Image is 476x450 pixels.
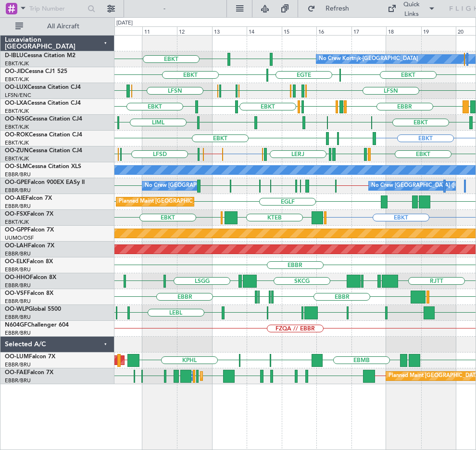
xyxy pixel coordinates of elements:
[319,52,418,66] div: No Crew Kortrijk-[GEOGRAPHIC_DATA]
[5,180,27,185] span: OO-GPE
[5,180,85,185] a: OO-GPEFalcon 900EX EASy II
[5,132,29,138] span: OO-ROK
[5,100,81,106] a: OO-LXACessna Citation CJ4
[5,148,82,154] a: OO-ZUNCessna Citation CJ4
[142,26,177,35] div: 11
[5,69,25,74] span: OO-JID
[5,53,75,59] a: D-IBLUCessna Citation M2
[5,329,31,337] a: EBBR/BRU
[5,275,30,280] span: OO-HHO
[5,275,56,280] a: OO-HHOFalcon 8X
[5,370,53,376] a: OO-FAEFalcon 7X
[5,171,31,178] a: EBBR/BRU
[5,69,67,74] a: OO-JIDCessna CJ1 525
[5,85,81,90] a: OO-LUXCessna Citation CJ4
[5,155,29,162] a: EBKT/KJK
[5,219,29,226] a: EBKT/KJK
[351,26,386,35] div: 17
[5,227,27,233] span: OO-GPP
[303,1,361,16] button: Refresh
[212,26,247,35] div: 13
[119,195,270,209] div: Planned Maint [GEOGRAPHIC_DATA] ([GEOGRAPHIC_DATA])
[5,282,31,289] a: EBBR/BRU
[5,259,53,265] a: OO-ELKFalcon 8X
[11,19,104,34] button: All Aircraft
[5,92,31,99] a: LFSN/ENC
[5,306,28,312] span: OO-WLP
[5,291,53,296] a: OO-VSFFalcon 8X
[5,322,69,328] a: N604GFChallenger 604
[5,148,29,154] span: OO-ZUN
[5,314,31,321] a: EBBR/BRU
[5,211,27,217] span: OO-FSX
[5,306,61,312] a: OO-WLPGlobal 5500
[5,234,34,242] a: UUMO/OSF
[5,227,54,233] a: OO-GPPFalcon 7X
[5,298,31,305] a: EBBR/BRU
[5,243,54,249] a: OO-LAHFalcon 7X
[25,23,101,30] span: All Aircraft
[5,76,29,83] a: EBKT/KJK
[316,26,351,35] div: 16
[5,132,82,138] a: OO-ROKCessna Citation CJ4
[5,354,29,360] span: OO-LUM
[5,322,27,328] span: N604GF
[5,116,82,122] a: OO-NSGCessna Citation CJ4
[5,116,29,122] span: OO-NSG
[5,243,28,249] span: OO-LAH
[5,203,31,210] a: EBBR/BRU
[317,5,358,12] span: Refresh
[5,85,27,90] span: OO-LUX
[5,370,27,376] span: OO-FAE
[5,291,27,296] span: OO-VSF
[5,195,25,201] span: OO-AIE
[282,26,316,35] div: 15
[5,108,29,115] a: EBKT/KJK
[5,164,81,170] a: OO-SLMCessna Citation XLS
[5,187,31,194] a: EBBR/BRU
[5,361,31,368] a: EBBR/BRU
[5,259,26,265] span: OO-ELK
[145,179,306,193] div: No Crew [GEOGRAPHIC_DATA] ([GEOGRAPHIC_DATA] National)
[5,100,27,106] span: OO-LXA
[5,139,29,146] a: EBKT/KJK
[177,26,212,35] div: 12
[5,250,31,257] a: EBBR/BRU
[5,266,31,273] a: EBBR/BRU
[5,211,53,217] a: OO-FSXFalcon 7X
[5,195,52,201] a: OO-AIEFalcon 7X
[107,26,142,35] div: 10
[421,26,456,35] div: 19
[247,26,281,35] div: 14
[5,354,55,360] a: OO-LUMFalcon 7X
[5,123,29,131] a: EBKT/KJK
[383,1,440,16] button: Quick Links
[116,19,133,27] div: [DATE]
[29,1,85,16] input: Trip Number
[386,26,421,35] div: 18
[5,377,31,384] a: EBBR/BRU
[5,53,24,59] span: D-IBLU
[5,60,29,67] a: EBKT/KJK
[5,164,28,170] span: OO-SLM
